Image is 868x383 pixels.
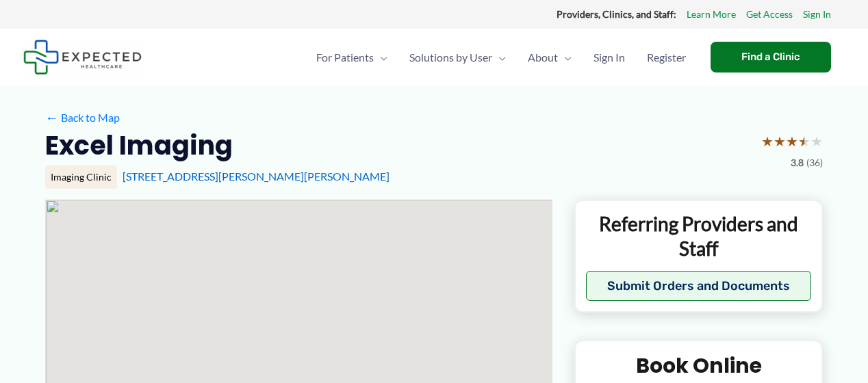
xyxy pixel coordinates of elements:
h2: Excel Imaging [45,129,233,162]
span: 3.8 [791,154,804,172]
span: Sign In [593,34,625,81]
span: ← [45,111,58,124]
h2: Book Online [587,352,810,379]
span: ★ [798,129,810,154]
a: [STREET_ADDRESS][PERSON_NAME][PERSON_NAME] [123,170,390,183]
button: Submit Orders and Documents [586,271,811,301]
span: ★ [786,129,798,154]
a: Register [636,34,697,81]
a: Sign In [803,5,831,23]
a: Solutions by UserMenu Toggle [398,34,517,81]
a: Sign In [583,34,636,81]
span: Register [647,34,686,81]
a: For PatientsMenu Toggle [305,34,398,81]
span: About [528,34,558,81]
p: Referring Providers and Staff [586,211,811,261]
span: Menu Toggle [374,34,387,81]
span: ★ [810,129,823,154]
span: Menu Toggle [558,34,572,81]
span: For Patients [316,34,374,81]
img: Expected Healthcare Logo - side, dark font, small [23,40,142,75]
a: ←Back to Map [45,107,120,128]
span: Solutions by User [409,34,492,81]
strong: Providers, Clinics, and Staff: [557,8,676,20]
span: Menu Toggle [492,34,506,81]
a: Find a Clinic [711,42,831,72]
span: ★ [774,129,786,154]
nav: Primary Site Navigation [305,34,697,81]
a: Get Access [746,5,793,23]
span: ★ [761,129,774,154]
a: Learn More [687,5,736,23]
a: AboutMenu Toggle [517,34,583,81]
div: Imaging Clinic [45,166,117,189]
span: (36) [806,154,823,172]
